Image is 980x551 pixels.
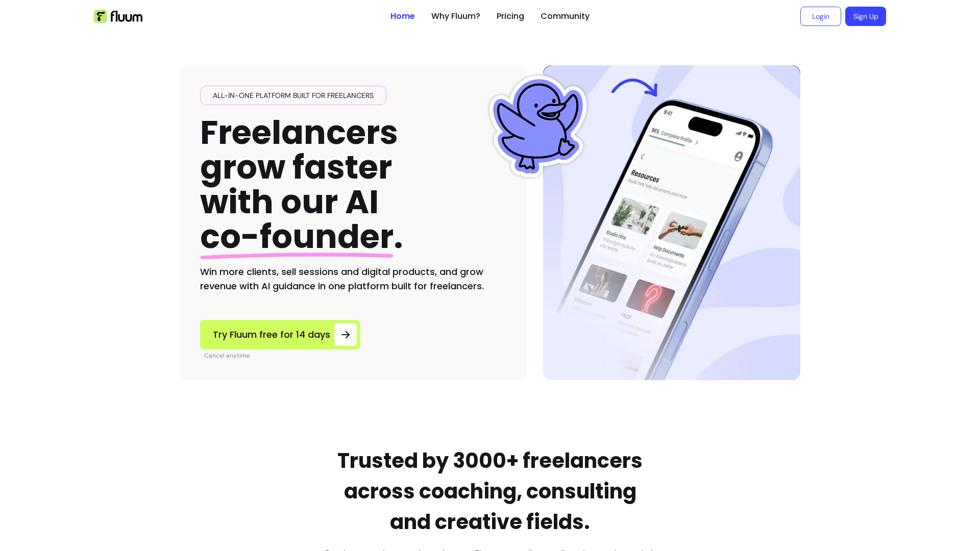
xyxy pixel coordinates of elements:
[487,76,589,178] img: Fluum Duck sticker
[541,10,590,22] a: Community
[497,10,524,22] a: Pricing
[200,265,506,293] h2: Win more clients, sell sessions and digital products, and grow revenue with AI guidance in one pl...
[209,90,378,101] span: All-in-one platform built for freelancers
[200,320,360,349] a: Try Fluum free for 14 days
[204,352,360,360] p: Cancel anytime
[324,445,656,537] h2: Trusted by 3000+ freelancers across coaching, consulting and creative fields.
[200,115,403,255] h1: Freelancers grow faster with our AI .
[800,7,841,26] a: Login
[431,10,480,22] a: Why Fluum?
[200,214,394,259] span: co-founder
[213,328,330,342] span: Try Fluum free for 14 days
[390,10,415,22] a: Home
[543,65,800,380] img: Hero
[94,10,142,23] img: Fluum Logo
[845,7,886,26] a: Sign Up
